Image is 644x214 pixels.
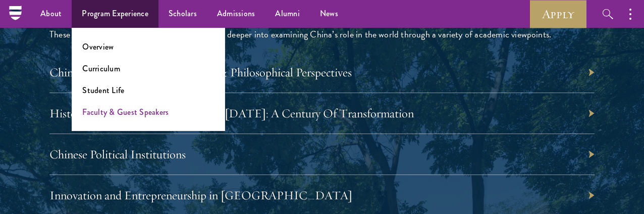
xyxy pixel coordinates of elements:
a: History Of Modern China, [DATE]-[DATE]: A Century Of Transformation [49,106,414,121]
a: Student Life [82,84,124,96]
p: These courses offer Scholars the chance to delve deeper into examining China’s role in the world ... [49,27,595,42]
a: Curriculum [82,63,120,74]
a: Overview [82,41,114,53]
a: Chinese Political Institutions [49,147,186,162]
a: China’s Political Culture: Historical & Philosophical Perspectives [49,65,352,80]
a: Innovation and Entrepreneurship in [GEOGRAPHIC_DATA] [49,188,352,203]
a: Faculty & Guest Speakers [82,106,169,118]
